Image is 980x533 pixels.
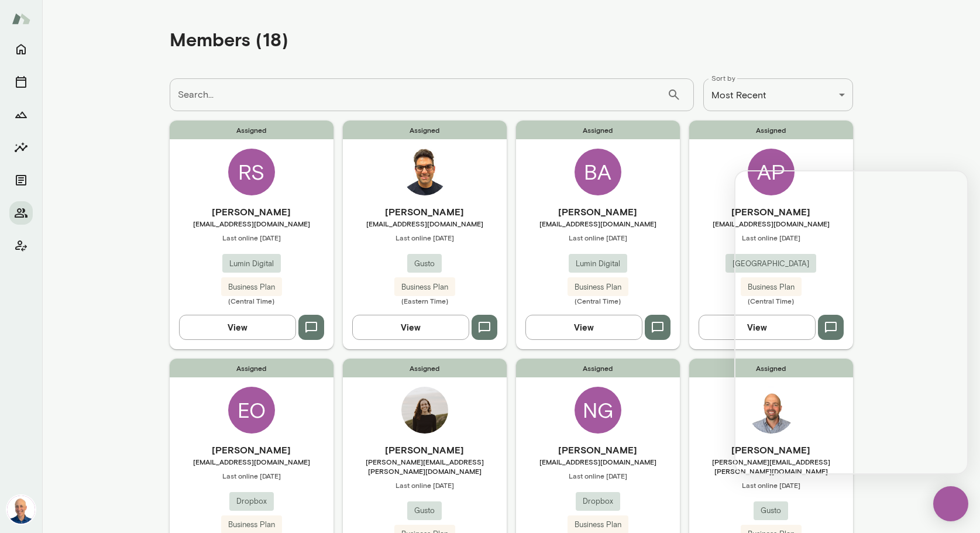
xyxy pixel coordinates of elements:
[516,471,680,480] span: Last online [DATE]
[343,359,507,377] span: Assigned
[228,149,275,195] div: RS
[689,296,853,305] span: (Central Time)
[689,359,853,377] span: Assigned
[9,103,33,126] button: Growth Plan
[7,496,35,524] img: Mark Lazen
[575,387,621,434] div: NG
[394,281,455,293] span: Business Plan
[568,281,628,293] span: Business Plan
[222,258,281,270] span: Lumin Digital
[170,233,333,242] span: Last online [DATE]
[748,149,795,195] div: AP
[725,258,816,270] span: [GEOGRAPHIC_DATA]
[689,480,853,490] span: Last online [DATE]
[401,149,448,195] img: Aman Bhatia
[711,73,735,83] label: Sort by
[689,121,853,139] span: Assigned
[343,121,507,139] span: Assigned
[9,169,33,192] button: Documents
[179,315,296,339] button: View
[516,457,680,466] span: [EMAIL_ADDRESS][DOMAIN_NAME]
[575,149,621,195] div: BA
[407,505,442,517] span: Gusto
[9,234,33,257] button: Client app
[343,480,507,490] span: Last online [DATE]
[516,121,680,139] span: Assigned
[9,70,33,94] button: Sessions
[689,205,853,219] h6: [PERSON_NAME]
[516,359,680,377] span: Assigned
[352,315,469,339] button: View
[343,219,507,228] span: [EMAIL_ADDRESS][DOMAIN_NAME]
[221,519,282,531] span: Business Plan
[568,519,628,531] span: Business Plan
[699,315,816,339] button: View
[170,219,333,228] span: [EMAIL_ADDRESS][DOMAIN_NAME]
[689,219,853,228] span: [EMAIL_ADDRESS][DOMAIN_NAME]
[170,121,333,139] span: Assigned
[576,496,620,507] span: Dropbox
[170,457,333,466] span: [EMAIL_ADDRESS][DOMAIN_NAME]
[228,387,275,434] div: EO
[703,78,853,111] div: Most Recent
[516,296,680,305] span: (Central Time)
[516,219,680,228] span: [EMAIL_ADDRESS][DOMAIN_NAME]
[401,387,448,434] img: Sarah Jacobson
[754,505,788,517] span: Gusto
[229,496,274,507] span: Dropbox
[170,28,288,50] h4: Members (18)
[407,258,442,270] span: Gusto
[525,315,642,339] button: View
[170,359,333,377] span: Assigned
[343,296,507,305] span: (Eastern Time)
[9,37,33,61] button: Home
[343,233,507,242] span: Last online [DATE]
[221,281,282,293] span: Business Plan
[12,8,30,30] img: Mento
[9,136,33,159] button: Insights
[170,471,333,480] span: Last online [DATE]
[170,205,333,219] h6: [PERSON_NAME]
[689,233,853,242] span: Last online [DATE]
[343,205,507,219] h6: [PERSON_NAME]
[516,443,680,457] h6: [PERSON_NAME]
[9,201,33,225] button: Members
[170,296,333,305] span: (Central Time)
[170,443,333,457] h6: [PERSON_NAME]
[569,258,627,270] span: Lumin Digital
[343,443,507,457] h6: [PERSON_NAME]
[689,443,853,457] h6: [PERSON_NAME]
[689,457,853,476] span: [PERSON_NAME][EMAIL_ADDRESS][PERSON_NAME][DOMAIN_NAME]
[343,457,507,476] span: [PERSON_NAME][EMAIL_ADDRESS][PERSON_NAME][DOMAIN_NAME]
[516,205,680,219] h6: [PERSON_NAME]
[516,233,680,242] span: Last online [DATE]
